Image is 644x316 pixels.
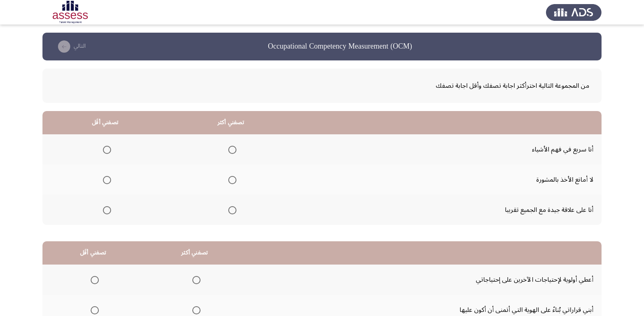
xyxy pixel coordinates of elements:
[225,203,236,217] mat-radio-group: Select an option
[294,195,602,225] td: أنا على علاقة جيدة مع الجميع تقريبا
[52,40,88,53] button: check the missing
[42,111,168,134] th: تصفني أقَل
[225,142,236,156] mat-radio-group: Select an option
[546,1,602,24] img: Assess Talent Management logo
[294,165,602,195] td: لا أمانع الأخذ بالمشورة
[42,241,144,265] th: تصفني أقَل
[100,173,111,187] mat-radio-group: Select an option
[144,241,245,265] th: تصفني أكثر
[294,134,602,165] td: أنا سريع في فهم الأشياء
[189,273,201,287] mat-radio-group: Select an option
[100,203,111,217] mat-radio-group: Select an option
[100,142,111,156] mat-radio-group: Select an option
[55,79,589,93] span: من المجموعة التالية اخترأكثر اجابة تصفك وأقل اجابة تصفك
[245,265,602,295] td: أعطي أولوية لإحتياجات الآخرين على إحتياجاتي
[42,1,98,24] img: Assessment logo of OCM R1 ASSESS
[268,41,412,51] h3: Occupational Competency Measurement (OCM)
[87,273,99,287] mat-radio-group: Select an option
[225,173,236,187] mat-radio-group: Select an option
[168,111,294,134] th: تصفني أكثر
